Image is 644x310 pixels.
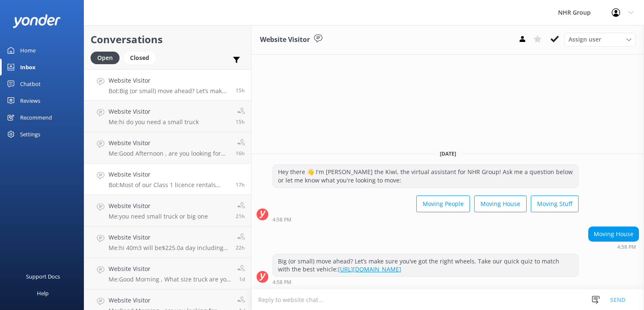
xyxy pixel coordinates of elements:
[236,87,245,94] span: Sep 09 2025 04:58pm (UTC +12:00) Pacific/Auckland
[109,264,231,274] h4: Website Visitor
[236,118,245,125] span: Sep 09 2025 04:12pm (UTC +12:00) Pacific/Auckland
[564,33,636,46] div: Assign User
[109,213,208,220] p: Me: you need small truck or big one
[109,118,199,126] p: Me: hi do you need a small truck
[124,53,160,62] a: Closed
[20,109,52,126] div: Recommend
[84,69,251,101] a: Website VisitorBot:Big (or small) move ahead? Let’s make sure you’ve got the right wheels. Take o...
[109,181,229,189] p: Bot: Most of our Class 1 licence rentals come with unlimited kilometres, but this can depend on y...
[435,150,461,157] span: [DATE]
[273,217,291,222] strong: 4:58 PM
[124,52,156,64] div: Closed
[109,170,229,179] h4: Website Visitor
[109,138,229,148] h4: Website Visitor
[84,164,251,195] a: Website VisitorBot:Most of our Class 1 licence rentals come with unlimited kilometres, but this c...
[236,150,245,157] span: Sep 09 2025 03:47pm (UTC +12:00) Pacific/Auckland
[20,92,40,109] div: Reviews
[617,245,636,250] strong: 4:58 PM
[569,35,601,44] span: Assign user
[91,31,245,47] h2: Conversations
[236,181,245,188] span: Sep 09 2025 02:25pm (UTC +12:00) Pacific/Auckland
[588,244,639,250] div: Sep 09 2025 04:58pm (UTC +12:00) Pacific/Auckland
[474,195,527,212] button: Moving House
[236,244,245,251] span: Sep 09 2025 09:18am (UTC +12:00) Pacific/Auckland
[20,76,41,92] div: Chatbot
[273,216,579,222] div: Sep 09 2025 04:58pm (UTC +12:00) Pacific/Auckland
[20,42,36,59] div: Home
[26,268,60,285] div: Support Docs
[13,14,61,28] img: yonder-white-logo.png
[109,296,231,305] h4: Website Visitor
[84,132,251,164] a: Website VisitorMe:Good Afternoon , are you looking for hiring a vehicle ?16h
[109,233,229,242] h4: Website Visitor
[236,213,245,220] span: Sep 09 2025 10:36am (UTC +12:00) Pacific/Auckland
[109,244,229,252] p: Me: hi 40m3 will be$225.0a day including standard insurance +0.71c per kms. and 45m3 will be 235a...
[91,53,124,62] a: Open
[260,34,310,45] h3: Website Visitor
[84,258,251,289] a: Website VisitorMe:Good Morning , What size truck are you looking for ?1d
[84,195,251,227] a: Website VisitorMe:you need small truck or big one21h
[273,280,291,285] strong: 4:58 PM
[416,195,470,212] button: Moving People
[531,195,579,212] button: Moving Stuff
[109,87,229,95] p: Bot: Big (or small) move ahead? Let’s make sure you’ve got the right wheels. Take our quick quiz ...
[273,279,579,285] div: Sep 09 2025 04:58pm (UTC +12:00) Pacific/Auckland
[273,254,578,276] div: Big (or small) move ahead? Let’s make sure you’ve got the right wheels. Take our quick quiz to ma...
[20,126,40,143] div: Settings
[20,59,36,76] div: Inbox
[109,276,231,283] p: Me: Good Morning , What size truck are you looking for ?
[589,227,639,241] div: Moving House
[273,165,578,187] div: Hey there 👋 I'm [PERSON_NAME] the Kiwi, the virtual assistant for NHR Group! Ask me a question be...
[109,107,199,116] h4: Website Visitor
[239,276,245,283] span: Sep 09 2025 07:54am (UTC +12:00) Pacific/Auckland
[84,227,251,258] a: Website VisitorMe:hi 40m3 will be$225.0a day including standard insurance +0.71c per kms. and 45m...
[109,201,208,211] h4: Website Visitor
[338,265,401,273] a: [URL][DOMAIN_NAME]
[109,150,229,157] p: Me: Good Afternoon , are you looking for hiring a vehicle ?
[84,101,251,132] a: Website VisitorMe:hi do you need a small truck15h
[37,285,49,302] div: Help
[91,52,119,64] div: Open
[109,76,229,85] h4: Website Visitor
